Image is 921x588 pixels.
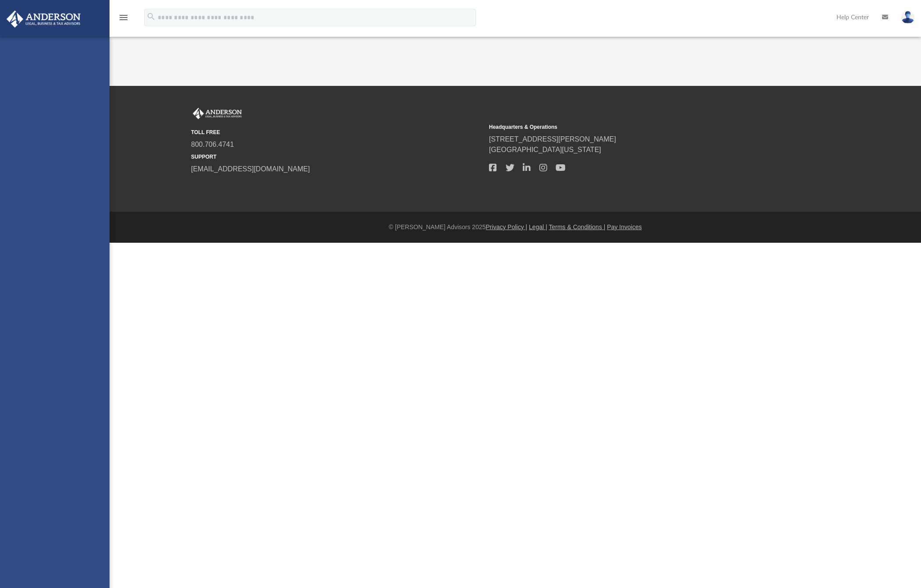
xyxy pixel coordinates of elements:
[191,108,244,119] img: Anderson Advisors Platinum Portal
[489,146,601,153] a: [GEOGRAPHIC_DATA][US_STATE]
[191,128,483,136] small: TOLL FREE
[549,223,606,230] a: Terms & Conditions |
[4,11,83,28] img: Anderson Advisors Platinum Portal
[486,223,528,230] a: Privacy Policy |
[191,141,234,148] a: 800.706.4741
[489,123,781,131] small: Headquarters & Operations
[118,17,129,23] a: menu
[489,135,616,143] a: [STREET_ADDRESS][PERSON_NAME]
[118,12,129,23] i: menu
[191,153,483,161] small: SUPPORT
[110,223,921,232] div: © [PERSON_NAME] Advisors 2025
[191,165,310,173] a: [EMAIL_ADDRESS][DOMAIN_NAME]
[607,223,641,230] a: Pay Invoices
[529,223,547,230] a: Legal |
[901,11,914,24] img: User Pic
[146,12,156,21] i: search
